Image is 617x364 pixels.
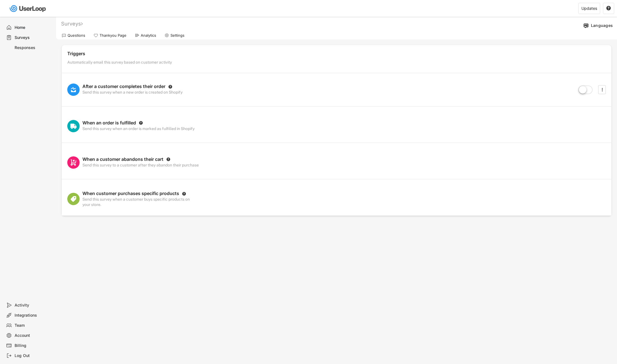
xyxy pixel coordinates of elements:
[82,120,136,126] div: When an order is fulfilled
[70,193,77,205] img: ProductsMajor.svg
[599,85,605,94] button: 
[182,192,186,196] text: 
[68,33,85,38] div: Questions
[15,35,52,40] div: Surveys
[67,60,606,67] div: Automatically email this survey based on customer activity
[82,126,195,132] div: Send this survey when an order is marked as fulfilled in Shopify
[70,120,77,132] img: ShipmentMajor.svg
[100,33,126,38] div: Thankyou Page
[70,156,77,169] img: AbandonedCartMajor.svg
[82,84,165,90] div: After a customer completes their order
[168,85,172,89] button: 
[591,23,613,28] div: Languages
[167,157,170,161] text: 
[170,33,184,38] div: Settings
[141,33,156,38] div: Analytics
[166,157,170,161] button: 
[182,192,186,196] button: 
[15,323,52,328] div: Team
[581,6,597,10] div: Updates
[15,313,52,318] div: Integrations
[15,343,52,348] div: Billing
[8,3,48,14] img: userloop-logo-01.svg
[606,6,611,11] text: 
[82,191,179,197] div: When customer purchases specific products
[15,45,52,50] div: Responses
[15,333,52,338] div: Account
[606,6,611,11] button: 
[602,87,603,92] text: 
[82,156,163,163] div: When a customer abandons their cart
[70,84,77,96] img: OrderStatusMinor.svg
[82,197,195,207] div: Send this survey when a customer buys specific products on your store.
[139,121,143,125] button: 
[82,90,182,96] div: Send this survey when a new order is created on Shopify
[82,163,199,169] div: Send this survey to a customer after they abandon their purchase
[168,84,172,89] text: 
[15,303,52,308] div: Activity
[61,20,83,27] div: Surveys
[67,51,606,58] div: Triggers
[15,25,52,30] div: Home
[583,23,589,29] img: Language%20Icon.svg
[15,353,52,358] div: Log Out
